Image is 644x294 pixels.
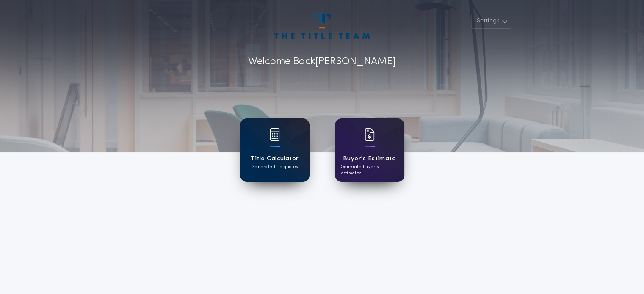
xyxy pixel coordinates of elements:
h1: Title Calculator [250,154,299,164]
img: card icon [365,128,375,141]
img: account-logo [274,14,369,39]
p: Welcome Back [PERSON_NAME] [248,54,396,69]
a: card iconTitle CalculatorGenerate title quotes [240,118,310,182]
h1: Buyer's Estimate [343,154,396,164]
p: Generate title quotes [252,164,298,170]
a: card iconBuyer's EstimateGenerate buyer's estimates [335,118,404,182]
img: card icon [270,128,280,141]
p: Generate buyer's estimates [341,164,398,176]
button: Settings [471,14,511,29]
